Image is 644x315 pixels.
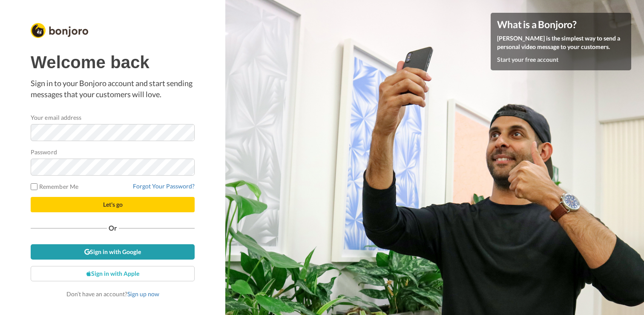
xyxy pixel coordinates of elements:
[31,183,37,190] input: Remember Me
[497,56,558,63] a: Start your free account
[497,19,625,30] h4: What is a Bonjoro?
[127,290,159,298] a: Sign up now
[107,225,119,231] span: Or
[497,34,625,51] p: [PERSON_NAME] is the simplest way to send a personal video message to your customers.
[103,201,123,208] span: Let's go
[31,266,195,281] a: Sign in with Apple
[66,290,159,298] span: Don’t have an account?
[133,182,195,190] a: Forgot Your Password?
[31,197,195,212] button: Let's go
[31,78,195,100] p: Sign in to your Bonjoro account and start sending messages that your customers will love.
[31,182,78,191] label: Remember Me
[31,53,195,72] h1: Welcome back
[31,147,57,156] label: Password
[31,113,81,122] label: Your email address
[31,244,195,260] a: Sign in with Google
